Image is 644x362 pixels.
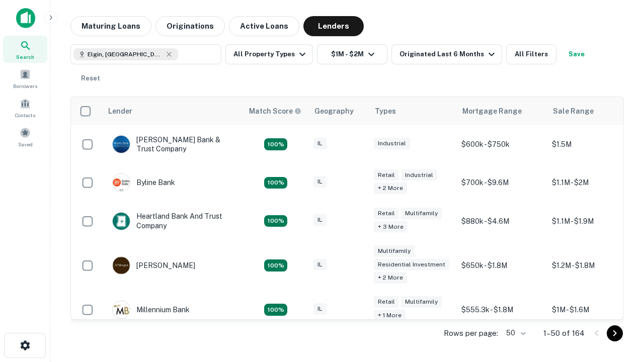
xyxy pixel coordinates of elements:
[313,138,327,149] div: IL
[560,44,593,64] button: Save your search to get updates of matches that match your search criteria.
[112,173,175,192] div: Byline Bank
[16,8,35,28] img: capitalize-icon.png
[374,272,407,284] div: + 2 more
[314,105,354,117] div: Geography
[547,291,637,329] td: $1M - $1.6M
[506,44,556,64] button: All Filters
[375,105,396,117] div: Types
[303,16,364,36] button: Lenders
[374,245,415,257] div: Multifamily
[456,125,547,163] td: $600k - $750k
[553,105,594,117] div: Sale Range
[456,291,547,329] td: $555.3k - $1.8M
[313,214,327,226] div: IL
[264,215,287,227] div: Matching Properties: 20, hasApolloMatch: undefined
[543,327,585,339] p: 1–50 of 164
[112,135,233,153] div: [PERSON_NAME] Bank & Trust Company
[264,259,287,271] div: Matching Properties: 24, hasApolloMatch: undefined
[374,221,408,233] div: + 3 more
[401,208,442,219] div: Multifamily
[607,325,623,341] button: Go to next page
[313,303,327,315] div: IL
[108,105,132,117] div: Lender
[113,301,130,318] img: picture
[444,327,498,339] p: Rows per page:
[15,111,35,119] span: Contacts
[547,202,637,240] td: $1.1M - $1.9M
[3,65,47,92] a: Borrowers
[374,208,399,219] div: Retail
[225,44,313,64] button: All Property Types
[112,301,190,319] div: Millennium Bank
[308,97,369,125] th: Geography
[113,257,130,274] img: picture
[313,176,327,188] div: IL
[547,125,637,163] td: $1.5M
[456,97,547,125] th: Mortgage Range
[399,48,498,60] div: Originated Last 6 Months
[374,310,406,321] div: + 1 more
[112,256,195,275] div: [PERSON_NAME]
[401,169,437,181] div: Industrial
[547,97,637,125] th: Sale Range
[16,53,34,61] span: Search
[547,163,637,202] td: $1.1M - $2M
[264,304,287,316] div: Matching Properties: 16, hasApolloMatch: undefined
[13,82,37,90] span: Borrowers
[3,94,47,121] a: Contacts
[374,138,410,149] div: Industrial
[74,68,107,88] button: Reset
[113,174,130,191] img: picture
[112,212,233,230] div: Heartland Bank And Trust Company
[3,123,47,150] a: Saved
[391,44,502,64] button: Originated Last 6 Months
[88,50,163,59] span: Elgin, [GEOGRAPHIC_DATA], [GEOGRAPHIC_DATA]
[374,183,407,194] div: + 2 more
[547,240,637,291] td: $1.2M - $1.8M
[264,177,287,189] div: Matching Properties: 18, hasApolloMatch: undefined
[374,296,399,308] div: Retail
[264,138,287,150] div: Matching Properties: 28, hasApolloMatch: undefined
[401,296,442,308] div: Multifamily
[18,140,33,148] span: Saved
[249,106,301,117] div: Capitalize uses an advanced AI algorithm to match your search with the best lender. The match sco...
[249,106,299,117] h6: Match Score
[70,16,151,36] button: Maturing Loans
[456,240,547,291] td: $650k - $1.8M
[594,249,644,298] iframe: Chat Widget
[374,259,449,270] div: Residential Investment
[3,36,47,63] a: Search
[456,202,547,240] td: $880k - $4.6M
[462,105,522,117] div: Mortgage Range
[502,326,527,340] div: 50
[229,16,299,36] button: Active Loans
[369,97,456,125] th: Types
[243,97,308,125] th: Capitalize uses an advanced AI algorithm to match your search with the best lender. The match sco...
[155,16,225,36] button: Originations
[102,97,243,125] th: Lender
[313,259,327,270] div: IL
[317,44,387,64] button: $1M - $2M
[113,213,130,230] img: picture
[374,169,399,181] div: Retail
[456,163,547,202] td: $700k - $9.6M
[113,136,130,153] img: picture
